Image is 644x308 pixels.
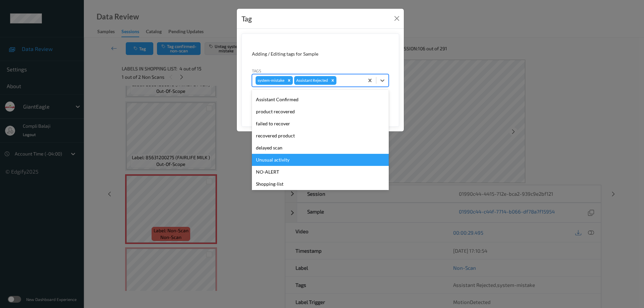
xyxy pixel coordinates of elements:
div: Adding / Editing tags for Sample [252,51,389,57]
button: Close [392,14,401,23]
label: Tags [252,68,261,74]
div: system-mistake [256,76,285,85]
div: Assistant Rejected [294,76,329,85]
div: failed to recover [252,118,389,130]
div: delayed scan [252,142,389,154]
div: Unusual activity [252,154,389,166]
div: product recovered [252,106,389,118]
div: recovered product [252,130,389,142]
div: Assistant Confirmed [252,94,389,106]
div: Shopping-list [252,178,389,190]
div: Tag [241,13,252,24]
div: Remove Assistant Rejected [329,76,336,85]
div: Remove system-mistake [285,76,293,85]
div: NO-ALERT [252,166,389,178]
